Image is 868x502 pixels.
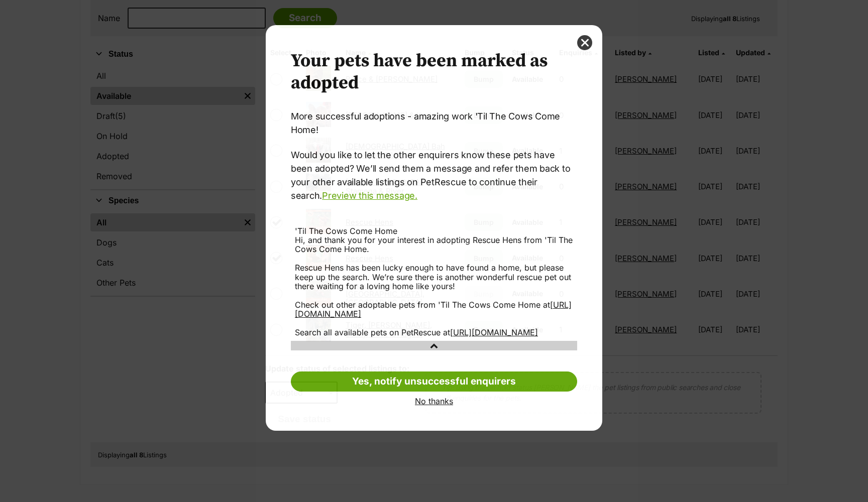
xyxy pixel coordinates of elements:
[322,190,417,201] a: Preview this message.
[291,371,577,392] a: Yes, notify unsuccessful enquirers
[291,148,577,202] p: Would you like to let the other enquirers know these pets have been adopted? We’ll send them a me...
[291,50,577,94] h2: Your pets have been marked as adopted
[577,35,592,50] button: close
[291,397,577,406] a: No thanks
[450,327,538,337] a: [URL][DOMAIN_NAME]
[295,226,397,236] span: 'Til The Cows Come Home
[291,109,577,137] p: More successful adoptions - amazing work 'Til The Cows Come Home!
[295,235,573,337] div: Hi, and thank you for your interest in adopting Rescue Hens from 'Til The Cows Come Home. Rescue ...
[295,300,572,319] a: [URL][DOMAIN_NAME]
